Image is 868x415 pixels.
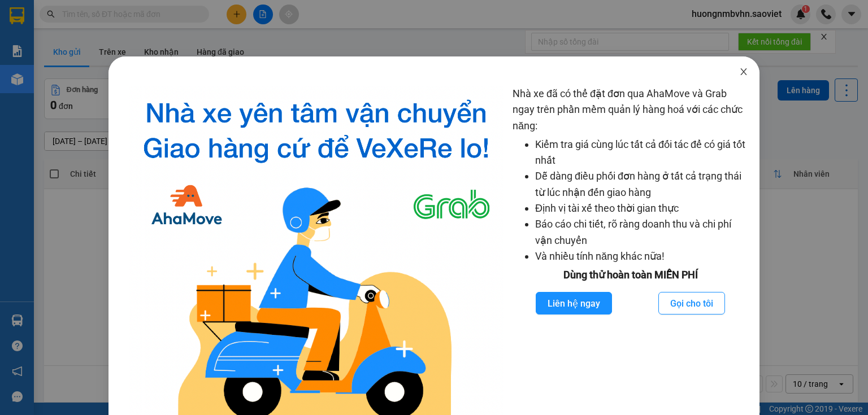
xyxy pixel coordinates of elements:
[535,137,748,169] li: Kiểm tra giá cùng lúc tất cả đối tác để có giá tốt nhất
[548,296,600,311] span: Liên hệ ngay
[658,292,725,314] button: Gọi cho tôi
[513,267,748,283] div: Dùng thử hoàn toàn MIỄN PHÍ
[535,216,748,248] li: Báo cáo chi tiết, rõ ràng doanh thu và chi phí vận chuyển
[536,292,612,314] button: Liên hệ ngay
[728,56,759,88] button: Close
[739,67,748,76] span: close
[535,248,748,264] li: Và nhiều tính năng khác nữa!
[670,296,713,311] span: Gọi cho tôi
[535,168,748,200] li: Dễ dàng điều phối đơn hàng ở tất cả trạng thái từ lúc nhận đến giao hàng
[535,200,748,216] li: Định vị tài xế theo thời gian thực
